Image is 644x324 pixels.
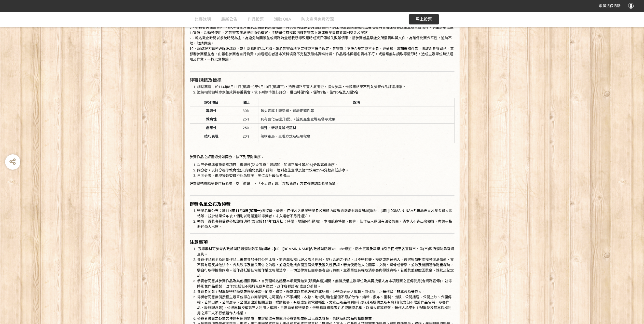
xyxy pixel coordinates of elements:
[197,90,359,94] span: 邀請相關領域專家組成 ，依下列標準進行評分，
[274,17,291,22] span: 活動 Q&A
[290,90,359,94] strong: 選出特優1名、優等3名、佳作5名及入選5名
[197,258,454,278] span: 參賽作品應全為原創作品且未曾參加任何公開比賽，無簽屬版權代理及影片經紀、發行合約之作品，且不得抄襲、模仿或剽竊他人、侵害智慧財產權等違法情形，亦不得有違反其他法令、公共秩序及善良風俗之內容，並避...
[197,247,454,256] span: 宣導素材可參考內政部消防署消防防災館(網址：[URL][DOMAIN_NAME]內政部消防署Youtube頻道、防火宣導及教學指引手冊或至各直轄市、縣(市)政府消防局官網查詢。
[248,12,264,27] a: 作品投票
[243,126,249,130] span: 25%
[263,219,284,223] strong: 114年12月初
[242,100,250,104] span: 佔比
[599,4,621,8] span: 收藏這個活動
[261,117,335,121] span: 具有強化及提升認知，達到產生宣導及警示效果
[416,17,432,22] span: 馬上投票
[197,219,453,229] span: 領獎：得獎者將受邀參加頒獎典禮(暫定於 ；時間、地點另行通知)，本項競賽特優、優等、佳作及入選因有頒發獎金，倘本人不克出席領獎，亦請另指派代領人出席。
[197,279,452,288] span: 參賽者同意其參賽作品及其他相關資料，自受理報名起至本項競賽結束(頒獎典禮)期間，無償授權主辦單位及其再授權人為本項競賽之宣傳使用(含網路宣傳)，並得將影像作品重製、改作(包括但不限於光碟片型式、...
[261,126,296,130] span: 特殊、新穎見解或題材
[190,36,452,45] span: 9、報名截止時間以系統時間為主，為避免時間誤差或網路流量超載所導致超時或資訊傳輸失敗等情事，請參賽者盡早繳交所需資料與文件，為確保比賽公平性，逾時不候，敬請見諒。
[197,163,338,167] span: 以評分標準權重最高項目：專題性(防火宣導主題認知、知識正確性等30%)分數高低排序。
[197,168,349,172] span: 同分者，以評分標準教育性(具有強化及提升認知，達到產生宣導及警示效果25%)分數高低排序。
[190,239,208,245] strong: 注意事項
[243,134,249,138] span: 20%
[261,134,310,138] span: 架構布局、呈現方式及吸睛程度
[197,295,452,315] span: 得獎者同意無償授權主辦單位得在非商業營利之範圍內，不限期間、次數、地域利用(包括但不限於改作、編輯、散布、重製、出版、公開播送、公開上映、公開傳輸、公開口述、公開展示、公開演出於相關活動、媒體報...
[190,181,339,185] span: 評審得視實際參賽作品表現，以「從缺」、「不足額」或「增加名額」方式彈性調整獎項名額。
[195,17,211,22] span: 比賽說明
[204,134,218,138] span: 技巧表現
[233,90,251,94] strong: 評審委員會
[221,17,238,22] span: 最新公告
[195,12,211,27] a: 比賽說明
[409,14,439,24] button: 馬上投票
[204,100,218,104] span: 評分項目
[206,117,217,121] span: 教育性
[206,126,217,130] span: 創意性
[206,109,217,113] span: 專題性
[197,173,294,178] span: 再同分者，由現場各委員不記名排序，序位合計最低者勝出。
[302,17,334,22] span: 防火宣導免費資源
[221,12,238,27] a: 最新公告
[226,209,262,213] strong: 114年11月3日(星期一)
[197,85,406,89] span: 網路票選：於114年8月11日(星期一)至9月10日(星期三)，透過網路平臺人氣調查，擴大參與，惟投票結果 參賽作品評選標準。
[197,316,376,320] span: 參賽者繳交之各類文件倘有造假情事，主辦單位有權取消參賽資格並追回已得之獎金、獎狀及紀念品與相關權益。
[197,290,426,294] span: 參賽者同意主辦單位得於頒獎典禮現場進行拍照、錄音、錄影或以其他方式作成紀錄，並得為必要之編輯。前述所生之著作以主辦單位為著作人。
[197,209,453,218] span: 得獎名單公布：於 將特優、優等、佳作及入選獎得獎者公布於內政部消防署全球資訊網(網址：[URL][DOMAIN_NAME]粉絲專頁及獎金獵人網站等，並於結果公布後，個別以電話通知得獎者，未入選者...
[190,47,454,61] span: 10、網路報名請務必詳細填寫，影片需標明作品名稱。報名參賽資料不完整或不符合規定、參賽影片不符合規定或不全者，經通知且逾期未補件者，將取消參賽資格。其影響參賽權益者，由報名參賽者自行負責。如遇報...
[261,109,314,113] span: 防火宣導主題認知、知識正確性等
[190,77,222,83] strong: 評審規範及標準
[248,17,264,22] span: 作品投票
[243,117,249,121] span: 25%
[274,12,291,27] a: 活動 Q&A
[302,12,334,27] a: 防火宣導免費資源
[363,85,374,89] strong: 不列入
[243,109,249,113] span: 30%
[353,100,360,104] span: 說明
[190,201,231,207] strong: 得獎名單公布及領獎
[190,155,265,159] span: 參賽作品之評審總分如同分，按下列原則排序：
